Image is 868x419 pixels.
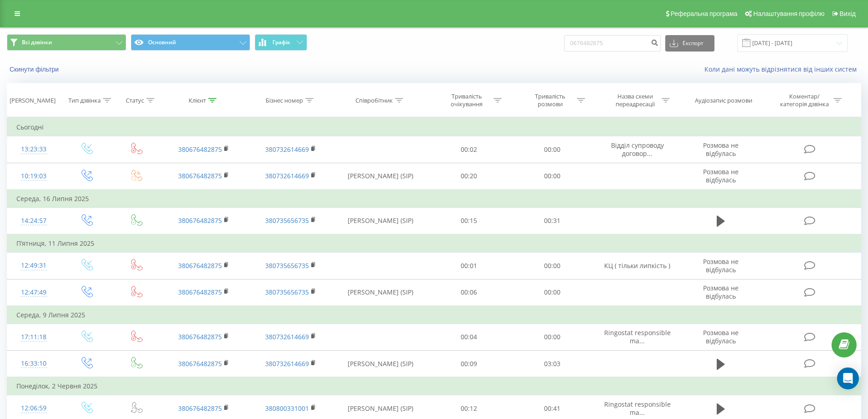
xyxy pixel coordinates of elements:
span: Відділ супроводу договор... [611,141,664,158]
a: 380676482875 [178,404,222,413]
a: 380676482875 [178,171,222,180]
td: [PERSON_NAME] (SIP) [334,207,427,234]
a: 380735656735 [265,216,309,225]
span: Ringostat responsible ma... [604,400,671,417]
input: Пошук за номером [564,35,661,52]
a: 380676482875 [178,288,222,296]
div: Статус [126,97,144,104]
td: 00:04 [427,324,511,350]
a: 380676482875 [178,261,222,270]
button: Експорт [665,35,714,52]
span: Всі дзвінки [22,39,52,46]
button: Скинути фільтри [7,65,63,73]
td: 00:09 [427,351,511,378]
td: 00:00 [511,163,594,190]
td: Понеділок, 2 Червня 2025 [7,377,861,395]
td: 00:20 [427,163,511,190]
a: 380732614669 [265,332,309,341]
div: Аудіозапис розмови [695,97,752,104]
div: Співробітник [355,97,393,104]
button: Графік [255,34,307,51]
a: 380732614669 [265,171,309,180]
div: Коментар/категорія дзвінка [778,93,831,108]
td: 00:02 [427,136,511,163]
button: Всі дзвінки [7,34,126,51]
div: 13:23:33 [16,140,51,158]
div: 14:24:57 [16,212,51,230]
td: П’ятниця, 11 Липня 2025 [7,234,861,253]
div: 12:47:49 [16,284,51,301]
div: Бізнес номер [266,97,303,104]
td: Середа, 9 Липня 2025 [7,306,861,324]
a: 380800331001 [265,404,309,413]
div: Назва схеми переадресації [611,93,659,108]
td: 00:15 [427,207,511,234]
div: Open Intercom Messenger [837,367,859,389]
button: Основний [131,34,250,51]
a: Коли дані можуть відрізнятися вiд інших систем [704,65,861,73]
td: 00:06 [427,279,511,306]
div: Клієнт [189,97,206,104]
a: 380735656735 [265,288,309,296]
a: 380676482875 [178,145,222,154]
td: 00:00 [511,136,594,163]
td: [PERSON_NAME] (SIP) [334,163,427,190]
div: Тривалість розмови [526,93,575,108]
td: Сьогодні [7,118,861,136]
div: [PERSON_NAME] [10,97,56,104]
span: Реферальна програма [671,10,738,17]
span: Налаштування профілю [753,10,824,17]
span: Графік [272,39,290,46]
a: 380732614669 [265,145,309,154]
a: 380732614669 [265,359,309,368]
span: Розмова не відбулась [703,167,739,184]
td: 00:01 [427,253,511,279]
div: 17:11:18 [16,328,51,346]
td: [PERSON_NAME] (SIP) [334,351,427,378]
div: 16:33:10 [16,355,51,372]
div: 10:19:03 [16,167,51,185]
td: 00:31 [511,207,594,234]
td: 03:03 [511,351,594,378]
td: 00:00 [511,324,594,350]
div: 12:06:59 [16,399,51,417]
a: 380676482875 [178,332,222,341]
span: Розмова не відбулась [703,328,739,345]
span: Ringostat responsible ma... [604,328,671,345]
span: Розмова не відбулась [703,284,739,300]
div: Тривалість очікування [442,93,491,108]
td: 00:00 [511,253,594,279]
span: Вихід [840,10,856,17]
div: Тип дзвінка [68,97,101,104]
td: КЦ ( тільки липкість ) [594,253,680,279]
span: Розмова не відбулась [703,257,739,274]
div: 12:49:31 [16,257,51,274]
a: 380735656735 [265,261,309,270]
a: 380676482875 [178,359,222,368]
span: Розмова не відбулась [703,141,739,158]
td: 00:00 [511,279,594,306]
a: 380676482875 [178,216,222,225]
td: [PERSON_NAME] (SIP) [334,279,427,306]
td: Середа, 16 Липня 2025 [7,190,861,208]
